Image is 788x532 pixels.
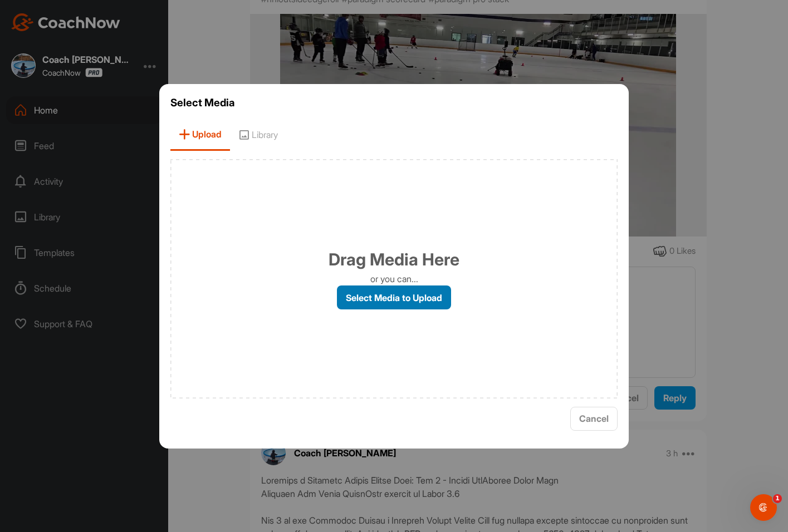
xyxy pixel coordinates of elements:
h3: Select Media [170,95,618,111]
label: Select Media to Upload [337,285,451,309]
iframe: Intercom live chat [750,494,777,521]
button: Cancel [570,407,618,431]
span: Upload [170,119,230,151]
span: 1 [773,494,782,503]
span: Cancel [579,413,609,424]
span: Library [230,119,286,151]
h1: Drag Media Here [329,247,459,272]
p: or you can... [370,272,418,285]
